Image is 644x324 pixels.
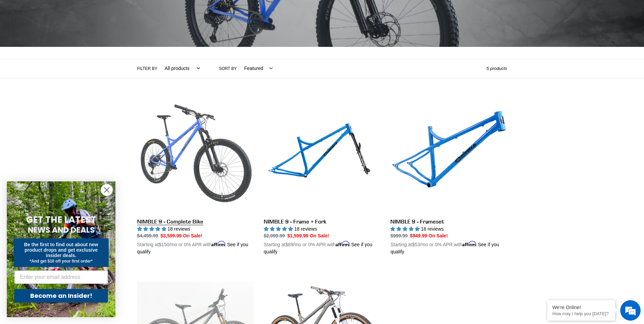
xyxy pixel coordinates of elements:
[26,214,96,226] span: GET THE LATEST
[552,305,610,310] div: We're Online!
[552,311,610,316] p: How may I help you today?
[24,242,98,258] span: Be the first to find out about new product drops and get exclusive insider deals.
[486,66,507,71] span: 5 products
[14,289,108,303] button: Become an Insider!
[14,270,108,284] input: Enter your email address
[137,66,158,72] label: Filter by
[30,259,92,264] span: *And get $10 off your first order*
[101,184,113,196] button: Close dialog
[28,224,95,235] span: NEWS AND DEALS
[219,66,237,72] label: Sort by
